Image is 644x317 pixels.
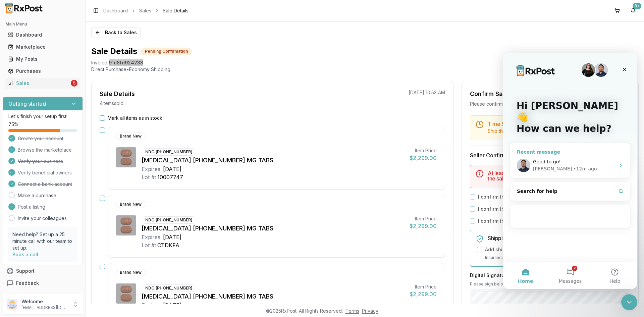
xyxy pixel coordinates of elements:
h5: Shipping Insurance [488,235,625,241]
p: Let's finish your setup first! [8,113,77,120]
span: Create your account [18,135,63,142]
p: [DATE] 10:53 AM [409,89,445,96]
div: [MEDICAL_DATA] [PHONE_NUMBER] MG TABS [142,224,404,233]
div: 10007747 [157,173,183,181]
button: Support [3,265,83,277]
p: Need help? Set up a 25 minute call with our team to set up. [12,231,73,251]
div: Item Price [410,283,437,290]
span: Feedback [16,280,39,286]
div: [DATE] [163,165,181,173]
a: Sales5 [5,77,80,89]
span: Post a listing [18,204,45,210]
img: RxPost Logo [3,3,46,13]
div: NDC: [PHONE_NUMBER] [142,216,196,224]
a: Privacy [362,308,378,314]
div: Marketplace [8,44,77,50]
p: Insurance covers loss, damage, or theft during transit. [485,254,625,261]
button: 9+ [628,5,639,16]
button: Feedback [3,277,83,289]
p: 4 item s sold [100,100,123,107]
div: [DATE] [163,233,181,241]
a: Sales [139,7,151,14]
div: Pending Confirmation [141,48,192,55]
nav: breadcrumb [103,7,189,14]
a: Purchases [5,65,80,77]
div: Brand New [116,201,145,208]
span: Sale Details [163,7,189,14]
a: My Posts [5,53,80,65]
img: Biktarvy 50-200-25 MG TABS [116,147,136,167]
h3: Seller Confirmation [470,151,630,159]
div: Lot #: [142,173,156,181]
div: Expires: [142,165,162,173]
div: Sales [8,80,69,87]
div: Confirm Sale [470,89,508,99]
a: Dashboard [5,29,80,41]
button: My Posts [3,54,83,64]
label: Mark all items as in stock [108,115,162,121]
div: Invoice [91,59,107,66]
a: Terms [345,308,359,314]
button: Sales5 [3,78,83,89]
h5: At least one item must be marked as in stock to confirm the sale. [488,170,625,181]
span: 91d8fd924233 [109,59,143,66]
div: $2,299.00 [410,154,437,162]
div: Expires: [142,301,162,309]
div: $2,299.00 [410,290,437,298]
img: User avatar [7,299,17,310]
p: [EMAIL_ADDRESS][DOMAIN_NAME] [21,305,68,310]
iframe: Intercom live chat [503,53,637,289]
div: [DATE] [163,301,181,309]
h5: Time Sensitive [488,121,625,126]
img: Biktarvy 50-200-25 MG TABS [116,215,136,235]
div: CTDKFA [157,241,179,249]
h1: Sale Details [91,46,137,57]
a: Dashboard [103,7,128,14]
div: NDC: [PHONE_NUMBER] [142,148,196,156]
a: Invite your colleagues [18,215,67,222]
p: Please sign below to confirm your acceptance of this order [470,281,630,287]
div: [MEDICAL_DATA] [PHONE_NUMBER] MG TABS [142,156,404,165]
p: Direct Purchase • Economy Shipping [91,66,639,73]
h2: Main Menu [5,21,80,27]
div: Purchases [8,68,77,74]
button: Purchases [3,66,83,76]
div: Brand New [116,269,145,276]
span: Verify beneficial owners [18,169,72,176]
a: Back to Sales [91,27,141,38]
iframe: Intercom live chat [621,294,637,310]
a: Marketplace [5,41,80,53]
h3: Getting started [8,100,46,108]
div: [MEDICAL_DATA] [PHONE_NUMBER] MG TABS [142,292,404,301]
button: Marketplace [3,42,83,52]
div: Item Price [410,147,437,154]
span: Connect a bank account [18,181,72,188]
div: Dashboard [8,32,77,38]
span: Verify your business [18,158,63,165]
span: Ship this package by end of day [DATE] . [488,128,578,134]
p: Welcome [21,298,68,305]
div: Expires: [142,233,162,241]
div: Please confirm you have all items in stock before proceeding [470,101,630,107]
h3: Digital Signature [470,272,630,279]
div: Sale Details [100,89,135,99]
label: I confirm that the 0 selected items are in stock and ready to ship [478,194,627,200]
span: 75 % [8,121,18,128]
